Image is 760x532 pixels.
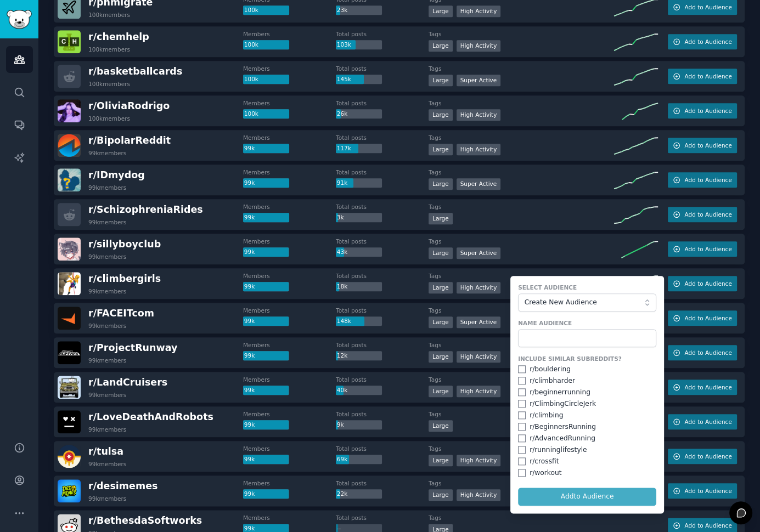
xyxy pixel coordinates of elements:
div: 99k members [88,460,126,468]
span: r/ IDmydog [88,169,145,180]
div: 40k [336,386,382,395]
img: OliviaRodrigo [58,99,81,122]
div: 99k [243,316,289,326]
div: 12k [336,351,382,361]
dt: Tags [429,307,614,314]
span: Add to Audience [684,38,731,46]
img: GummySearch logo [7,10,32,29]
button: Add to Audience [668,483,737,499]
dt: Total posts [336,479,429,487]
div: Large [429,213,453,224]
dt: Tags [429,272,614,280]
div: 99k [243,247,289,257]
dt: Members [243,134,336,142]
div: 99k [243,420,289,430]
span: Add to Audience [684,176,731,184]
dt: Members [243,341,336,349]
div: 148k [336,316,382,326]
dt: Tags [429,479,614,487]
div: r/ runninglifestyle [530,445,587,455]
span: Add to Audience [684,280,731,287]
dt: Tags [429,341,614,349]
div: Large [429,489,453,501]
div: 100k members [88,46,130,53]
span: Add to Audience [684,383,731,391]
dt: Total posts [336,134,429,142]
div: 99k [243,386,289,395]
label: Include Similar Subreddits? [518,355,656,363]
span: Add to Audience [684,418,731,426]
img: BipolarReddit [58,134,81,157]
div: 99k [243,178,289,188]
span: r/ climbergirls [88,273,161,284]
dt: Tags [429,514,614,522]
div: 99k [243,455,289,465]
span: Add to Audience [684,522,731,529]
div: Large [429,40,453,52]
div: High Activity [457,282,501,293]
button: Add to Audience [668,380,737,395]
div: Large [429,351,453,363]
dt: Tags [429,376,614,383]
dt: Total posts [336,410,429,418]
div: Large [429,386,453,397]
span: Add to Audience [684,314,731,322]
div: 99k members [88,391,126,399]
img: desimemes [58,479,81,502]
div: r/ beginnerrunning [530,388,590,398]
dt: Tags [429,203,614,211]
div: 99k members [88,495,126,502]
span: Add to Audience [684,72,731,80]
div: 100k members [88,11,130,19]
span: Add to Audience [684,487,731,495]
img: chemhelp [58,30,81,53]
div: 99k members [88,426,126,433]
div: 99k members [88,356,126,364]
div: High Activity [457,144,501,155]
div: High Activity [457,455,501,466]
button: Add to Audience [668,276,737,291]
button: Add to Audience [668,207,737,222]
button: Add to Audience [668,172,737,188]
button: Add to Audience [668,414,737,429]
img: sillyboyclub [58,237,81,261]
div: Large [429,178,453,190]
span: Add to Audience [684,3,731,11]
div: 99k members [88,253,126,261]
div: 100k [243,109,289,119]
span: r/ basketballcards [88,66,182,77]
button: Add to Audience [668,103,737,118]
dt: Tags [429,99,614,107]
div: 3k [336,213,382,223]
div: 117k [336,144,382,154]
div: Large [429,282,453,293]
div: Large [429,420,453,432]
dt: Total posts [336,237,429,245]
span: r/ chemhelp [88,31,149,42]
div: r/ bouldering [530,365,571,375]
div: 99k [243,144,289,154]
div: Large [429,144,453,155]
div: High Activity [457,489,501,501]
dt: Members [243,65,336,72]
div: Large [429,316,453,328]
dt: Total posts [336,65,429,72]
div: 100k [243,75,289,84]
dt: Total posts [336,30,429,38]
div: r/ climbing [530,411,563,421]
div: 99k members [88,287,126,295]
div: r/ workout [530,468,561,478]
div: Large [429,75,453,86]
label: Select Audience [518,284,656,291]
div: r/ climbharder [530,376,575,386]
dt: Tags [429,237,614,245]
div: 99k members [88,184,126,191]
span: r/ ProjectRunway [88,342,177,353]
span: r/ desimemes [88,480,157,491]
div: Super Active [457,247,501,259]
span: r/ BipolarReddit [88,135,171,146]
div: 22k [336,489,382,499]
dt: Members [243,203,336,211]
dt: Members [243,30,336,38]
div: r/ AdvancedRunning [530,434,595,444]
